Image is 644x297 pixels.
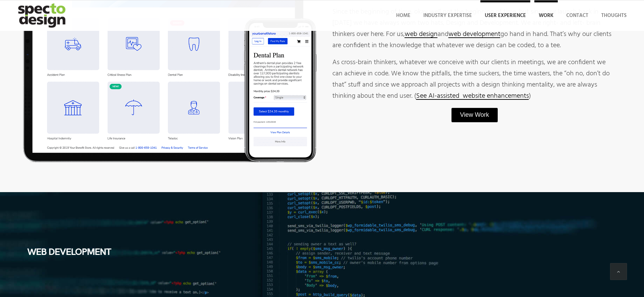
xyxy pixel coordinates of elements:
[539,12,553,20] span: Work
[597,0,631,31] a: Thoughts
[392,0,415,31] a: Home
[534,0,558,31] a: Work
[448,29,500,40] a: web development
[332,57,617,102] p: As cross-brain thinkers, whatever we conceive with our clients in meetings, we are confident we c...
[423,12,472,20] span: Industry Expertise
[562,0,593,31] a: Contact
[416,91,529,101] a: See AI-assisted website enhancements
[13,0,72,31] img: specto-logo-2020
[405,29,438,40] a: web design
[396,12,410,20] span: Home
[480,0,530,31] a: User Experience
[419,0,476,31] a: Industry Expertise
[601,12,627,20] span: Thoughts
[27,246,312,257] h2: WEB DEVELOPMENT
[451,108,498,123] a: View Work
[566,12,588,20] span: Contact
[485,12,526,20] span: User Experience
